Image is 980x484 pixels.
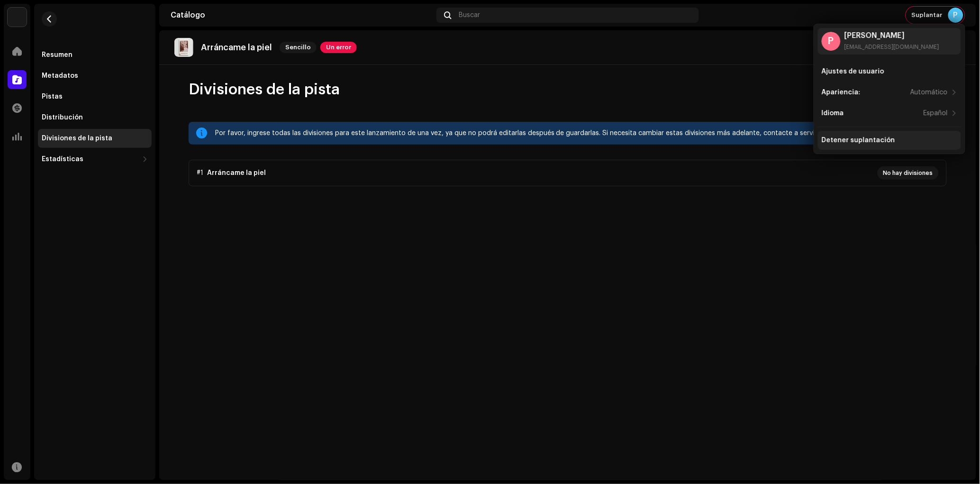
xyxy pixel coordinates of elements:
div: Idioma [822,110,844,117]
div: Divisiones de la pista [42,135,112,142]
div: [EMAIL_ADDRESS][DOMAIN_NAME] [844,43,939,51]
re-m-nav-item: Metadatos [38,66,152,85]
div: Automático [910,89,948,96]
div: Ajustes de usuario [822,68,884,75]
img: 297a105e-aa6c-4183-9ff4-27133c00f2e2 [8,8,27,27]
div: Español [924,110,948,117]
div: Metadatos [42,72,78,80]
re-m-nav-item: Distribución [38,108,152,127]
p: Arráncame la piel [201,43,272,53]
re-m-nav-item: Resumen [38,46,152,64]
re-m-nav-item: Apariencia: [818,83,961,102]
span: Divisiones de la pista [189,80,340,99]
div: Por favor, ingrese todas las divisiones para este lanzamiento de una vez, ya que no podrá editarl... [215,128,939,139]
div: P [948,8,963,23]
re-m-nav-item: Ajustes de usuario [818,62,961,81]
span: Sencillo [280,42,317,53]
re-m-nav-dropdown: Estadísticas [38,150,152,169]
div: Detener suplantación [822,137,895,144]
div: Apariencia: [822,89,861,96]
span: Buscar [459,11,480,19]
div: Estadísticas [42,155,83,163]
span: Suplantar [912,11,943,19]
img: 0b0e8e01-9cd1-49c0-933a-10693959a5d6 [174,38,193,57]
div: Pistas [42,93,63,100]
re-m-nav-item: Pistas [38,87,152,106]
div: Catálogo [171,11,433,19]
div: Resumen [42,51,73,59]
re-m-nav-item: Idioma [818,104,961,123]
span: Un error [320,42,357,53]
div: [PERSON_NAME] [844,32,939,39]
re-m-nav-item: Divisiones de la pista [38,129,152,148]
re-m-nav-item: Detener suplantación [818,131,961,150]
div: P [822,32,841,51]
div: Distribución [42,114,83,121]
